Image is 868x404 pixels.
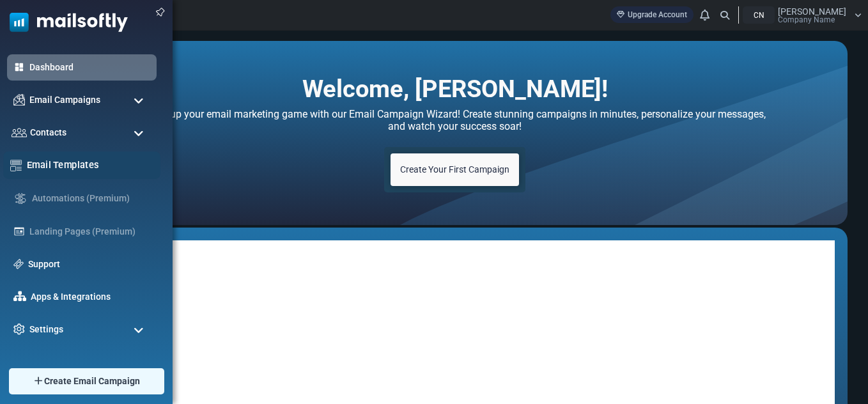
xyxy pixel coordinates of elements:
[610,6,694,23] a: Upgrade Account
[29,323,63,336] span: Settings
[30,126,66,139] span: Contacts
[13,259,24,269] img: support-icon.svg
[13,94,25,105] img: campaigns-icon.png
[28,258,150,271] a: Support
[27,158,153,172] a: Email Templates
[12,128,27,137] img: contacts-icon.svg
[13,226,25,237] img: landing_pages.svg
[743,6,862,24] a: CN [PERSON_NAME] Company Name
[31,290,150,304] a: Apps & Integrations
[400,164,509,175] span: Create Your First Campaign
[44,375,140,388] span: Create Email Campaign
[743,6,775,24] div: CN
[778,16,835,24] span: Company Name
[62,105,848,136] h4: Level up your email marketing game with our Email Campaign Wizard! Create stunning campaigns in m...
[13,323,25,335] img: settings-icon.svg
[13,191,27,206] img: workflow.svg
[10,159,22,171] img: email-templates-icon.svg
[13,61,25,73] img: dashboard-icon-active.svg
[302,74,608,95] h2: Welcome, [PERSON_NAME]!
[29,61,150,74] a: Dashboard
[778,7,846,16] span: [PERSON_NAME]
[29,93,100,107] span: Email Campaigns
